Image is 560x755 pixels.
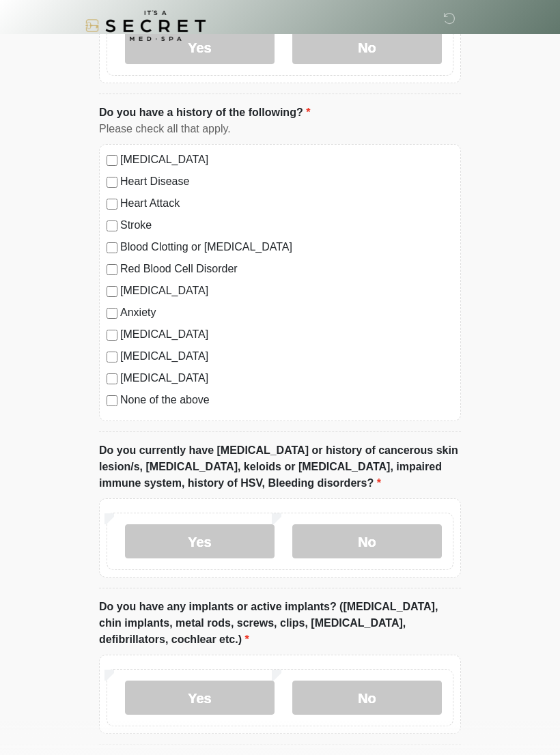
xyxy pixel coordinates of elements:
[120,217,453,233] label: Stroke
[120,261,453,277] label: Red Blood Cell Disorder
[107,395,117,406] input: None of the above
[120,152,453,168] label: [MEDICAL_DATA]
[99,104,310,121] label: Do you have a history of the following?
[120,239,453,255] label: Blood Clotting or [MEDICAL_DATA]
[99,442,461,492] label: Do you currently have [MEDICAL_DATA] or history of cancerous skin lesion/s, [MEDICAL_DATA], keloi...
[107,308,117,319] input: Anxiety
[120,348,453,365] label: [MEDICAL_DATA]
[292,681,442,715] label: No
[120,304,453,321] label: Anxiety
[99,121,461,137] div: Please check all that apply.
[107,242,117,253] input: Blood Clotting or [MEDICAL_DATA]
[107,177,117,188] input: Heart Disease
[107,373,117,384] input: [MEDICAL_DATA]
[107,286,117,297] input: [MEDICAL_DATA]
[99,599,461,648] label: Do you have any implants or active implants? ([MEDICAL_DATA], chin implants, metal rods, screws, ...
[107,352,117,362] input: [MEDICAL_DATA]
[107,220,117,231] input: Stroke
[107,330,117,341] input: [MEDICAL_DATA]
[120,326,453,343] label: [MEDICAL_DATA]
[120,392,453,408] label: None of the above
[107,199,117,210] input: Heart Attack
[120,283,453,299] label: [MEDICAL_DATA]
[125,524,275,558] label: Yes
[125,681,275,715] label: Yes
[120,173,453,190] label: Heart Disease
[120,370,453,386] label: [MEDICAL_DATA]
[120,195,453,212] label: Heart Attack
[107,155,117,166] input: [MEDICAL_DATA]
[107,264,117,275] input: Red Blood Cell Disorder
[85,10,206,41] img: It's A Secret Med Spa Logo
[292,524,442,558] label: No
